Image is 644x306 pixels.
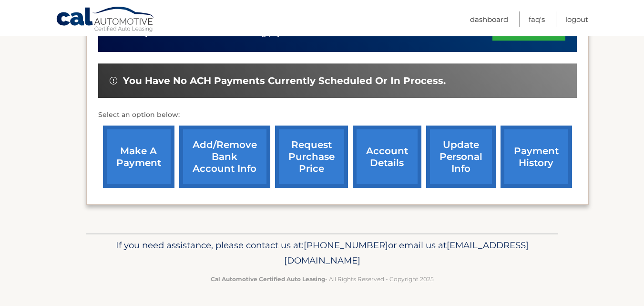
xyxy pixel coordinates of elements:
a: update personal info [426,126,496,188]
span: [EMAIL_ADDRESS][DOMAIN_NAME] [284,240,529,266]
p: - All Rights Reserved - Copyright 2025 [92,274,552,284]
span: You have no ACH payments currently scheduled or in process. [123,75,446,87]
a: Add/Remove bank account info [179,126,270,188]
a: make a payment [103,126,174,188]
a: request purchase price [275,126,348,188]
a: Logout [565,11,588,27]
strong: Cal Automotive Certified Auto Leasing [211,275,325,283]
p: If you need assistance, please contact us at: or email us at [92,238,552,268]
span: [PHONE_NUMBER] [304,240,388,251]
p: Select an option below: [98,109,577,121]
a: Cal Automotive [56,6,156,34]
a: account details [353,126,421,188]
a: payment history [501,126,572,188]
a: FAQ's [529,11,545,27]
a: Dashboard [470,11,508,27]
img: alert-white.svg [110,77,117,84]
